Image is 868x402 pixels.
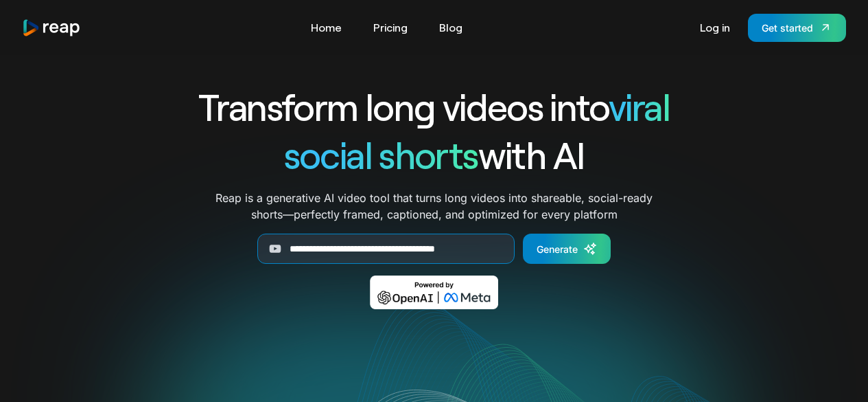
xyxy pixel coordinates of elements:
div: Generate [537,242,578,256]
h1: with AI [149,131,720,179]
a: Pricing [366,16,414,38]
h1: Transform long videos into [149,82,720,131]
a: Blog [432,16,469,38]
a: home [22,19,81,37]
span: viral [609,84,670,129]
p: Reap is a generative AI video tool that turns long videos into shareable, social-ready shorts—per... [215,190,653,223]
a: Log in [693,16,737,38]
img: Powered by OpenAI & Meta [370,276,498,309]
form: Generate Form [149,234,720,264]
span: social shorts [284,132,478,177]
div: Get started [762,21,813,35]
a: Generate [523,234,611,264]
a: Get started [748,14,846,42]
a: Home [304,16,349,38]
